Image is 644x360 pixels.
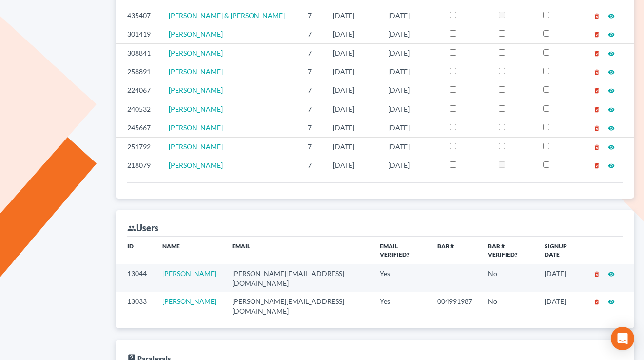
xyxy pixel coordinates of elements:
[593,105,600,113] a: delete_forever
[116,264,155,292] td: 13044
[608,49,615,57] a: visibility
[593,49,600,57] a: delete_forever
[372,264,429,292] td: Yes
[169,67,223,76] a: [PERSON_NAME]
[300,100,325,119] td: 7
[127,222,158,234] div: Users
[593,144,600,151] i: delete_forever
[608,162,615,169] i: visibility
[325,43,380,62] td: [DATE]
[608,297,615,305] a: visibility
[169,86,223,94] a: [PERSON_NAME]
[300,156,325,175] td: 7
[608,31,615,38] i: visibility
[611,327,634,350] div: Open Intercom Messenger
[608,105,615,113] a: visibility
[300,6,325,25] td: 7
[116,119,161,137] td: 245667
[300,137,325,156] td: 7
[380,43,442,62] td: [DATE]
[608,69,615,76] i: visibility
[162,297,216,305] a: [PERSON_NAME]
[300,25,325,43] td: 7
[300,119,325,137] td: 7
[537,292,585,320] td: [DATE]
[116,25,161,43] td: 301419
[608,30,615,38] a: visibility
[116,100,161,119] td: 240532
[380,137,442,156] td: [DATE]
[380,156,442,175] td: [DATE]
[608,67,615,76] a: visibility
[169,11,285,20] a: [PERSON_NAME] & [PERSON_NAME]
[372,292,429,320] td: Yes
[325,62,380,81] td: [DATE]
[169,105,223,113] a: [PERSON_NAME]
[169,30,223,38] a: [PERSON_NAME]
[593,50,600,57] i: delete_forever
[608,106,615,113] i: visibility
[593,86,600,94] a: delete_forever
[593,142,600,151] a: delete_forever
[224,264,372,292] td: [PERSON_NAME][EMAIL_ADDRESS][DOMAIN_NAME]
[608,299,615,305] i: visibility
[116,237,155,264] th: ID
[593,162,600,169] i: delete_forever
[593,106,600,113] i: delete_forever
[325,6,380,25] td: [DATE]
[593,11,600,20] a: delete_forever
[608,144,615,151] i: visibility
[593,123,600,132] a: delete_forever
[224,292,372,320] td: [PERSON_NAME][EMAIL_ADDRESS][DOMAIN_NAME]
[325,119,380,137] td: [DATE]
[300,43,325,62] td: 7
[480,264,537,292] td: No
[300,62,325,81] td: 7
[608,87,615,94] i: visibility
[116,156,161,175] td: 218079
[608,50,615,57] i: visibility
[380,81,442,100] td: [DATE]
[325,100,380,119] td: [DATE]
[325,81,380,100] td: [DATE]
[380,25,442,43] td: [DATE]
[593,161,600,169] a: delete_forever
[169,123,223,132] a: [PERSON_NAME]
[593,299,600,305] i: delete_forever
[593,30,600,38] a: delete_forever
[593,87,600,94] i: delete_forever
[380,62,442,81] td: [DATE]
[116,292,155,320] td: 13033
[608,11,615,20] a: visibility
[162,269,216,278] a: [PERSON_NAME]
[608,123,615,132] a: visibility
[116,6,161,25] td: 435407
[537,264,585,292] td: [DATE]
[593,31,600,38] i: delete_forever
[608,269,615,278] a: visibility
[608,142,615,151] a: visibility
[608,271,615,278] i: visibility
[116,43,161,62] td: 308841
[155,237,224,264] th: Name
[380,100,442,119] td: [DATE]
[169,161,223,169] a: [PERSON_NAME]
[480,292,537,320] td: No
[300,81,325,100] td: 7
[169,49,223,57] a: [PERSON_NAME]
[380,119,442,137] td: [DATE]
[593,67,600,76] a: delete_forever
[608,125,615,132] i: visibility
[380,6,442,25] td: [DATE]
[608,13,615,20] i: visibility
[127,224,136,233] i: group
[116,62,161,81] td: 258891
[169,142,223,151] span: [PERSON_NAME]
[537,237,585,264] th: Signup Date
